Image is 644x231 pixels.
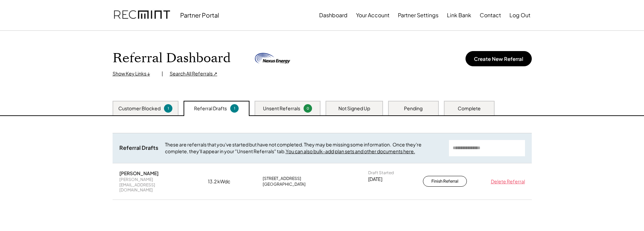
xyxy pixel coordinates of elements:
[162,70,163,77] div: |
[113,50,231,66] h1: Referral Dashboard
[254,48,291,69] img: nexus-energy-systems.png
[368,176,382,183] div: [DATE]
[231,106,238,111] div: 1
[113,70,155,77] div: Show Key Links ↓
[119,144,158,152] div: Referral Drafts
[368,170,394,176] div: Draft Started
[423,176,467,187] button: Finish Referral
[170,70,217,77] div: Search All Referrals ↗
[119,177,187,193] div: [PERSON_NAME][EMAIL_ADDRESS][DOMAIN_NAME]
[263,182,306,187] div: [GEOGRAPHIC_DATA]
[165,106,171,111] div: 1
[466,51,532,66] button: Create New Referral
[165,141,442,155] div: These are referrals that you've started but have not completed. They may be missing some informat...
[286,148,415,154] a: You can also bulk-add plan sets and other documents here.
[119,170,159,176] div: [PERSON_NAME]
[509,8,530,22] button: Log Out
[458,105,481,112] div: Complete
[194,105,227,112] div: Referral Drafts
[263,176,301,181] div: [STREET_ADDRESS]
[398,8,438,22] button: Partner Settings
[404,105,423,112] div: Pending
[480,8,501,22] button: Contact
[447,8,471,22] button: Link Bank
[263,105,300,112] div: Unsent Referrals
[208,178,242,185] div: 13.2 kWdc
[319,8,348,22] button: Dashboard
[118,105,161,112] div: Customer Blocked
[305,106,311,111] div: 0
[488,178,525,185] div: Delete Referral
[356,8,389,22] button: Your Account
[180,11,219,19] div: Partner Portal
[338,105,370,112] div: Not Signed Up
[114,4,170,27] img: recmint-logotype%403x.png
